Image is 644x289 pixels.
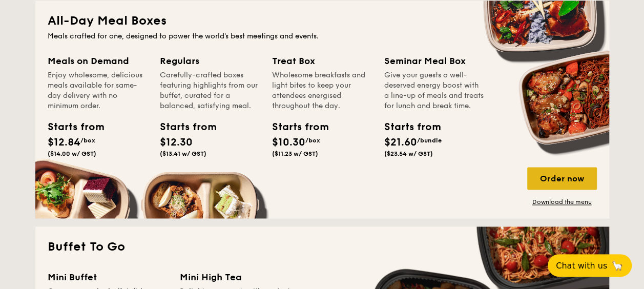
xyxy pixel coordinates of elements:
div: Regulars [160,54,260,68]
span: ($13.41 w/ GST) [160,150,206,157]
div: Wholesome breakfasts and light bites to keep your attendees energised throughout the day. [272,70,372,111]
span: ($23.54 w/ GST) [384,150,433,157]
div: Seminar Meal Box [384,54,484,68]
div: Meals crafted for one, designed to power the world's best meetings and events. [48,31,597,42]
span: /box [80,137,95,144]
span: /bundle [417,137,442,144]
span: $12.84 [48,136,80,149]
div: Starts from [384,119,430,135]
span: ($11.23 w/ GST) [272,150,318,157]
div: Enjoy wholesome, delicious meals available for same-day delivery with no minimum order. [48,70,148,111]
span: Chat with us [556,261,607,271]
div: Meals on Demand [48,54,148,68]
h2: All-Day Meal Boxes [48,13,597,29]
span: 🦙 [611,260,624,272]
span: /box [305,137,320,144]
div: Starts from [160,119,206,135]
div: Mini High Tea [180,270,300,284]
div: Starts from [48,119,94,135]
button: Chat with us🦙 [548,254,632,277]
div: Carefully-crafted boxes featuring highlights from our buffet, curated for a balanced, satisfying ... [160,70,260,111]
div: Treat Box [272,54,372,68]
div: Give your guests a well-deserved energy boost with a line-up of meals and treats for lunch and br... [384,70,484,111]
a: Download the menu [527,198,597,206]
div: Mini Buffet [48,270,168,284]
div: Starts from [272,119,318,135]
h2: Buffet To Go [48,239,597,255]
span: $12.30 [160,136,193,149]
span: $10.30 [272,136,305,149]
div: Order now [527,167,597,190]
span: $21.60 [384,136,417,149]
span: ($14.00 w/ GST) [48,150,96,157]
